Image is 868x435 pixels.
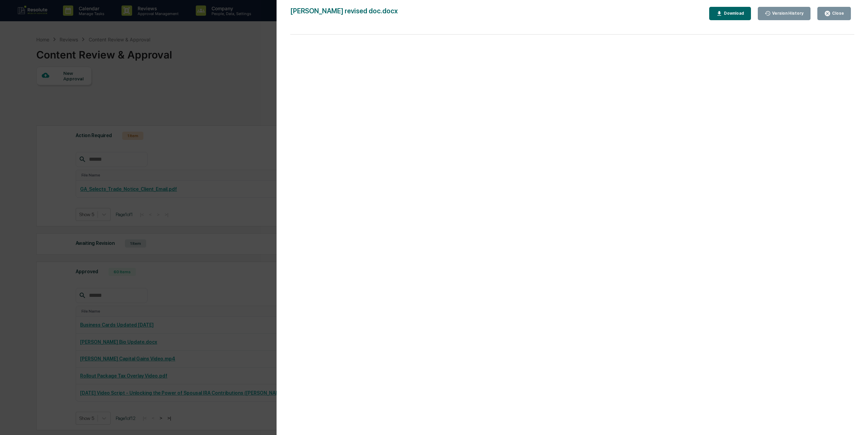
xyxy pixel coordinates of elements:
div: Close [831,11,844,16]
iframe: Open customer support [846,412,865,431]
div: Download [723,11,744,16]
div: Version History [771,11,804,16]
div: [PERSON_NAME] revised doc.docx [290,7,398,20]
button: Download [709,7,751,20]
button: Version History [758,7,811,20]
button: Close [817,7,851,20]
